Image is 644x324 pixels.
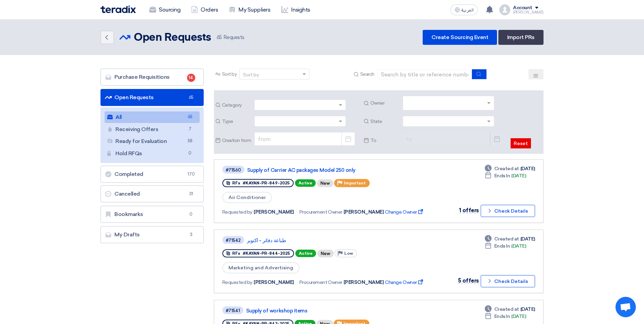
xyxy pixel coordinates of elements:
[254,279,294,286] span: [PERSON_NAME]
[222,102,252,109] span: Category
[485,172,526,179] div: [DATE]
[105,111,200,123] a: All
[370,137,400,144] span: To
[481,275,535,287] button: Check Details
[243,181,290,185] span: #KAYAN-PR-849-2025
[254,209,294,216] span: [PERSON_NAME]
[105,136,200,147] a: Ready for Evaluation
[186,150,194,157] span: 0
[494,172,510,179] span: Ends In
[100,206,204,223] a: Bookmarks0
[299,209,342,216] span: Procurement Owner
[254,132,355,146] input: from
[187,191,195,197] span: 31
[243,251,290,256] span: #KAYAN-PR-844-2025
[100,166,204,183] a: Completed170
[498,30,544,45] a: Import PRs
[458,277,479,284] span: 5 offers
[222,279,252,286] span: Requested by
[187,231,195,238] span: 3
[186,126,194,133] span: 7
[100,185,204,202] a: Cancelled31
[360,71,374,78] span: Search
[187,211,195,218] span: 0
[494,165,519,172] span: Created at
[186,2,223,17] a: Orders
[100,226,204,243] a: My Drafts3
[222,137,252,144] span: Creation from
[450,4,478,15] button: العربية
[377,69,472,79] input: Search by title or reference number
[370,118,400,125] span: State
[100,89,204,106] a: Open Requests65
[385,209,424,216] span: Change Owner
[317,179,333,187] div: New
[485,165,535,172] div: [DATE]
[144,2,186,17] a: Sourcing
[186,113,194,121] span: 65
[511,138,531,148] button: Reset
[344,181,366,185] span: Important
[247,167,417,173] a: Supply of Carrier AC packages Model 250 only
[423,30,497,45] a: Create Sourcing Event
[481,205,535,217] button: Check Details
[317,250,334,257] div: New
[494,306,519,313] span: Created at
[226,308,240,313] div: #71541
[494,235,519,242] span: Created at
[226,238,241,242] div: #71542
[247,237,417,244] a: طباعة دفاتر - اكتوبر
[100,69,204,86] a: Purchase Requisitions14
[344,209,384,216] span: [PERSON_NAME]
[485,235,535,242] div: [DATE]
[187,74,195,82] span: 14
[222,192,272,203] span: Air Conditioner
[385,279,424,286] span: Change Owner
[370,100,400,107] span: Owner
[186,138,194,145] span: 58
[105,124,200,135] a: Receiving Offers
[499,4,510,15] img: profile_test.png
[100,5,136,13] img: Teradix logo
[403,132,503,146] input: to
[226,168,241,172] div: #71560
[485,242,526,250] div: [DATE]
[295,179,316,187] span: Active
[276,2,316,17] a: Insights
[223,2,276,17] a: My Suppliers
[295,250,316,257] span: Active
[459,207,479,214] span: 1 offers
[513,11,544,14] div: [PERSON_NAME]
[134,31,211,44] h2: Open Requests
[344,279,384,286] span: [PERSON_NAME]
[494,242,510,250] span: Ends In
[232,181,240,185] span: RFx
[222,209,252,216] span: Requested by
[232,251,240,256] span: RFx
[217,34,244,41] span: Requests
[222,262,299,273] span: Marketing and Advertising
[615,297,636,317] div: Open chat
[344,251,353,256] span: Low
[246,308,416,314] a: Supply of workshop items
[513,5,532,11] div: Account
[217,34,222,40] span: 65
[494,313,510,320] span: Ends In
[222,71,237,78] span: Sort by
[187,171,195,178] span: 170
[485,306,535,313] div: [DATE]
[485,313,526,320] div: [DATE]
[105,148,200,159] a: Hold RFQs
[299,279,342,286] span: Procurement Owner
[461,8,474,13] span: العربية
[243,71,259,78] div: Sort by
[187,94,195,101] span: 65
[222,118,252,125] span: Type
